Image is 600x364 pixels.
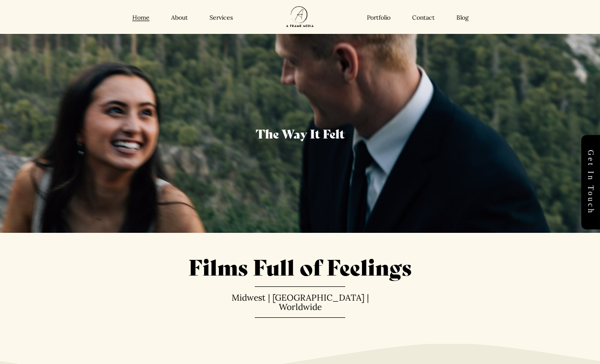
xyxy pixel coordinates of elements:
a: Blog [456,14,469,22]
p: Midwest | [GEOGRAPHIC_DATA] | Worldwide [231,293,369,311]
a: Contact [412,14,435,22]
a: About [171,14,188,22]
a: Home [132,14,150,22]
a: Services [210,14,233,22]
a: Get in touch [581,135,600,229]
span: The Way It Felt [256,124,345,142]
a: Portfolio [367,14,390,22]
h1: Films Full of Feelings [15,252,585,280]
